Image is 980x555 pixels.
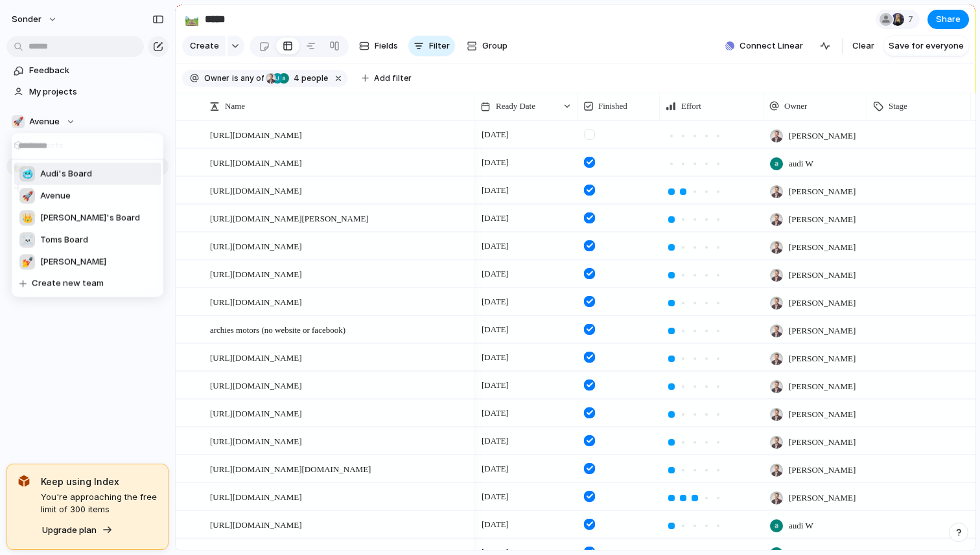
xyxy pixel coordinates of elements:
[40,256,106,269] span: [PERSON_NAME]
[40,190,71,203] span: Avenue
[40,234,88,247] span: Toms Board
[19,188,35,204] div: 🚀
[19,232,35,248] div: ☠️
[19,166,35,182] div: 🥶
[40,168,92,181] span: Audi's Board
[19,255,35,270] div: 💅
[40,212,140,225] span: [PERSON_NAME]'s Board
[32,277,104,290] span: Create new team
[19,210,35,226] div: 👑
